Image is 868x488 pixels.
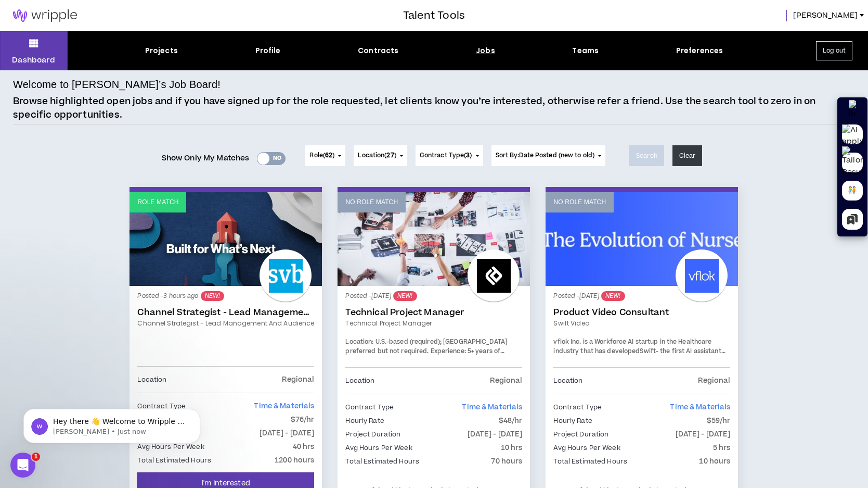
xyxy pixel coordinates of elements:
[553,415,592,427] p: Hourly Rate
[490,375,522,386] p: Regional
[345,456,419,467] p: Total Estimated Hours
[546,192,738,286] a: No Role Match
[291,414,315,426] p: $76/hr
[416,145,483,166] button: Contract Type(3)
[137,291,314,301] p: Posted - 3 hours ago
[255,45,281,56] div: Profile
[32,453,40,461] span: 1
[345,291,522,301] p: Posted - [DATE]
[601,291,625,301] sup: NEW!
[8,387,216,460] iframe: Intercom notifications message
[309,151,334,160] span: Role ( )
[553,375,582,386] p: Location
[707,415,731,427] p: $59/hr
[305,145,345,166] button: Role(62)
[553,291,730,301] p: Posted - [DATE]
[293,441,315,453] p: 40 hrs
[345,375,374,386] p: Location
[145,45,178,56] div: Projects
[358,45,398,56] div: Contracts
[358,151,396,160] span: Location ( )
[137,197,178,207] p: Role Match
[553,197,606,207] p: No Role Match
[420,151,472,160] span: Contract Type ( )
[499,415,523,427] p: $48/hr
[640,347,656,356] a: Swift
[699,456,730,467] p: 10 hours
[254,401,314,411] span: Time & Materials
[816,41,852,60] button: Log out
[345,429,400,440] p: Project Duration
[501,442,523,454] p: 10 hrs
[275,455,314,466] p: 1200 hours
[572,45,599,56] div: Teams
[345,415,384,427] p: Hourly Rate
[137,307,314,318] a: Channel Strategist - Lead Management and Audience
[672,145,703,166] button: Clear
[553,456,627,467] p: Total Estimated Hours
[282,374,314,385] p: Regional
[345,307,522,318] a: Technical Project Manager
[345,402,394,413] p: Contract Type
[553,319,730,328] a: Swift video
[629,145,664,166] button: Search
[393,291,417,301] sup: NEW!
[491,145,606,166] button: Sort By:Date Posted (new to old)
[553,402,602,413] p: Contract Type
[676,45,723,56] div: Preferences
[491,456,522,467] p: 70 hours
[670,402,730,412] span: Time & Materials
[338,192,530,286] a: No Role Match
[386,151,394,160] span: 27
[462,402,522,412] span: Time & Materials
[354,145,407,166] button: Location(27)
[345,337,507,356] span: U.S.-based (required); [GEOGRAPHIC_DATA] preferred but not required.
[162,151,250,166] span: Show Only My Matches
[129,192,322,286] a: Role Match
[201,291,224,301] sup: NEW!
[12,55,55,66] p: Dashboard
[403,8,465,23] h3: Talent Tools
[553,337,711,356] span: vflok Inc. is a Workforce AI startup in the Healthcare industry that has developed
[468,429,523,440] p: [DATE] - [DATE]
[553,429,608,440] p: Project Duration
[698,375,730,386] p: Regional
[676,429,731,440] p: [DATE] - [DATE]
[137,374,166,385] p: Location
[13,95,855,121] p: Browse highlighted open jobs and if you have signed up for the role requested, let clients know y...
[137,455,211,466] p: Total Estimated Hours
[345,197,398,207] p: No Role Match
[10,453,35,478] iframe: Intercom live chat
[137,319,314,328] a: Channel Strategist - Lead Management and Audience
[496,151,595,160] span: Sort By: Date Posted (new to old)
[345,319,522,328] a: Technical Project Manager
[325,151,332,160] span: 62
[13,77,221,92] h4: Welcome to [PERSON_NAME]’s Job Board!
[793,10,858,21] span: [PERSON_NAME]
[553,442,620,454] p: Avg Hours Per Week
[345,442,412,454] p: Avg Hours Per Week
[713,442,731,454] p: 5 hrs
[345,337,373,346] span: Location:
[466,151,470,160] span: 3
[260,428,315,439] p: [DATE] - [DATE]
[431,347,466,356] span: Experience:
[553,307,730,318] a: Product Video Consultant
